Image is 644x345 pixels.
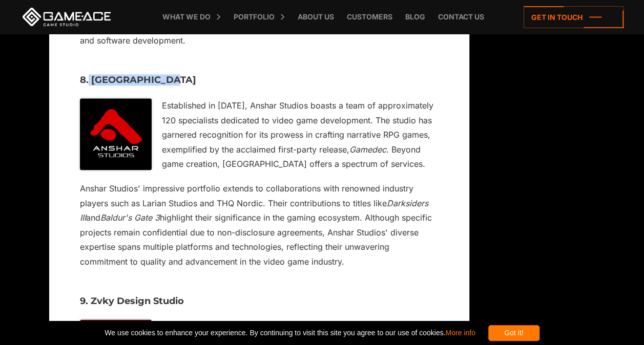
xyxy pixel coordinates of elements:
span: We use cookies to enhance your experience. By continuing to visit this site you agree to our use ... [105,325,475,341]
div: Got it! [488,325,539,341]
a: More info [445,329,475,337]
em: Baldur's Gate 3 [100,212,160,223]
em: Gamedec [349,144,386,155]
a: Get in touch [524,6,624,28]
h3: 9. Zvky Design Studio [80,296,439,307]
img: Anshar Studios logo [80,98,152,170]
p: Anshar Studios' impressive portfolio extends to collaborations with renowned industry players suc... [80,181,439,269]
h3: 8. [GEOGRAPHIC_DATA] [80,75,439,85]
p: Established in [DATE], Anshar Studios boasts a team of approximately 120 specialists dedicated to... [80,98,439,171]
